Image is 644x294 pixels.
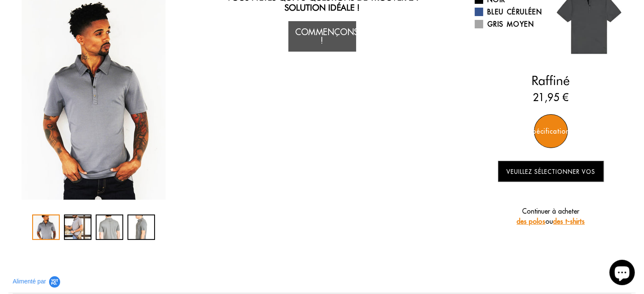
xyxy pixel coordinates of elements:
[487,8,542,16] font: Bleu céruléen
[13,278,46,285] font: Alimenté par
[127,214,155,240] div: 4 / 4
[607,260,637,287] inbox-online-store-chat: Chat de la boutique en ligne Shopify
[553,217,585,225] a: des t-shirts
[498,161,604,182] button: Veuillez sélectionner vos options
[531,73,570,88] font: Raffiné
[475,19,544,29] a: Gris moyen
[517,217,545,225] a: des polos
[288,21,356,52] a: Commençons !
[96,214,123,240] div: 3 / 4
[32,214,60,240] div: 1 / 4
[545,217,553,225] font: ou
[295,27,359,46] font: Commençons !
[64,214,91,240] div: 2 / 4
[533,91,569,104] font: 21,95 €
[487,20,534,28] font: Gris moyen
[475,7,544,17] a: Bleu céruléen
[528,127,573,135] font: Spécifications
[506,168,595,197] font: Veuillez sélectionner vos options
[522,207,579,215] font: Continuer à acheter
